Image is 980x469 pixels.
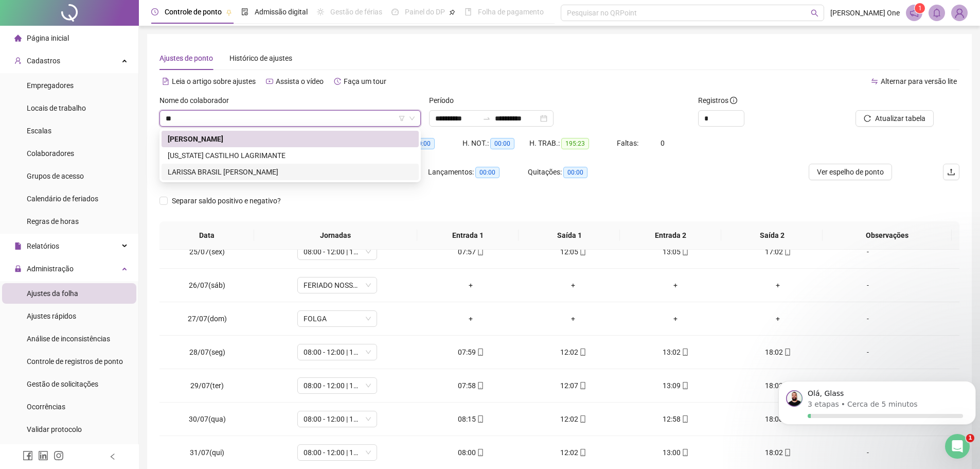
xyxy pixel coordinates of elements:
span: 08:00 - 12:00 | 13:00 - 17:00 [304,244,371,259]
span: 00:00 [490,138,514,149]
div: - [838,246,898,257]
div: 18:02 [735,380,821,391]
div: 12:02 [530,346,616,358]
span: Regras de horas [27,217,79,225]
span: pushpin [226,9,232,15]
span: Gestão de férias [330,8,382,16]
div: 12:02 [530,413,616,425]
span: file-done [241,8,248,15]
div: BIANCA LARISSA VIANNA [162,131,419,147]
span: Ajustes da folha [27,289,78,298]
th: Data [159,221,254,250]
span: 25/07(sex) [189,248,225,256]
span: history [334,78,341,85]
span: pushpin [449,9,455,15]
div: 07:57 [428,246,514,257]
span: 29/07(ter) [190,381,224,390]
span: Folha de pagamento [478,8,544,16]
span: FOLGA [304,311,371,326]
span: Locais de trabalho [27,104,86,112]
th: Saída 1 [519,221,620,250]
div: Lançamentos: [428,166,528,178]
span: 00:00 [411,138,435,149]
span: Validar protocolo [27,425,82,433]
span: Controle de ponto [165,8,222,16]
div: + [633,280,719,291]
span: mobile [476,449,484,456]
span: mobile [681,248,689,255]
span: info-circle [730,97,737,104]
span: sun [317,8,324,15]
th: Jornadas [254,221,417,250]
div: LARISSA BRASIL LARINI [162,164,419,180]
span: Registros [698,95,737,106]
span: mobile [681,449,689,456]
div: 07:59 [428,346,514,358]
span: left [109,453,116,460]
button: Atualizar tabela [856,110,934,127]
div: + [633,313,719,324]
span: mobile [578,382,586,389]
span: FERIADO NOSSA SENHORA DE SANTANA [304,277,371,293]
label: Período [429,95,460,106]
span: Controle de registros de ponto [27,357,123,366]
th: Observações [823,221,952,250]
div: 18:02 [735,447,821,458]
div: H. NOT.: [462,137,529,149]
div: [US_STATE] CASTILHO LAGRIMANTE [168,150,413,161]
span: Histórico de ajustes [229,54,292,62]
span: Administração [27,265,74,273]
span: Faça um tour [344,77,386,85]
span: youtube [266,78,273,85]
span: Análise de inconsistências [27,335,110,343]
span: mobile [681,382,689,389]
div: LARISSA BRASIL [PERSON_NAME] [168,166,413,178]
span: mobile [476,382,484,389]
span: Atualizar tabela [875,113,925,124]
span: Página inicial [27,34,69,42]
span: instagram [54,450,64,461]
span: mobile [783,248,791,255]
iframe: Intercom notifications mensagem [774,369,980,441]
div: + [735,313,821,324]
span: user-add [14,57,22,64]
div: 13:00 [633,447,719,458]
span: facebook [23,450,33,461]
span: 27/07(dom) [188,315,227,323]
span: 30/07(qua) [189,415,226,423]
span: bell [932,8,941,18]
img: 88826 [952,5,967,21]
span: down [409,115,415,121]
div: H. TRAB.: [529,137,617,149]
div: 18:08 [735,413,821,425]
span: mobile [578,349,586,356]
div: - [838,447,898,458]
span: 08:00 - 12:00 | 13:00 - 18:00 [304,378,371,393]
span: 195:23 [561,138,589,149]
span: 28/07(seg) [189,348,225,356]
sup: 1 [915,3,925,13]
span: Faltas: [617,139,640,147]
span: 26/07(sáb) [189,281,225,289]
span: mobile [578,415,586,423]
div: + [428,313,514,324]
span: book [465,8,472,15]
div: 08:00 [428,447,514,458]
span: dashboard [391,8,399,15]
span: 08:00 - 12:00 | 13:00 - 18:00 [304,411,371,427]
span: mobile [681,349,689,356]
span: mobile [476,349,484,356]
span: 31/07(qui) [190,448,224,457]
span: search [811,9,818,17]
span: lock [14,265,22,272]
span: Grupos de acesso [27,172,84,180]
span: home [14,34,22,42]
div: - [838,313,898,324]
div: HE 3: [396,137,462,149]
span: upload [947,168,955,176]
div: + [530,280,616,291]
div: 08:15 [428,413,514,425]
span: 1 [918,5,922,12]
